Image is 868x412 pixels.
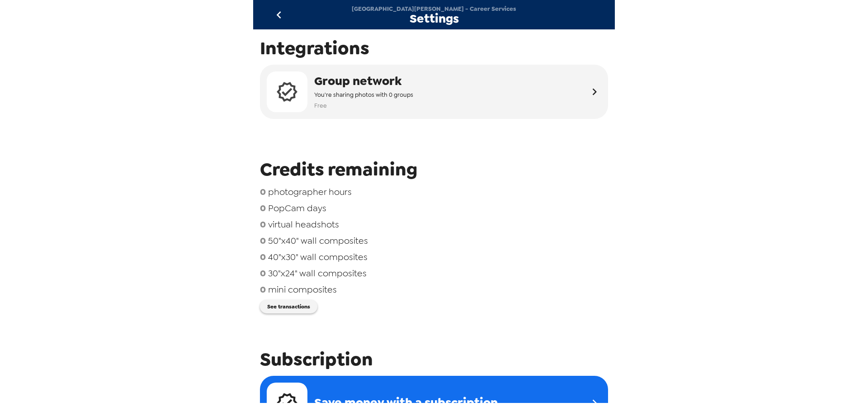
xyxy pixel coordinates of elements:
span: 0 [260,267,266,279]
span: Group network [314,73,413,90]
span: 50"x40" wall composites [268,235,368,246]
span: Credits remaining [260,157,608,181]
span: photographer hours [268,186,352,198]
span: 40"x30" wall composites [268,251,368,263]
span: Settings [410,13,459,25]
span: Free [314,100,413,111]
span: 0 [260,202,266,214]
span: virtual headshots [268,218,339,230]
span: Subscription [260,347,608,371]
span: 0 [260,235,266,246]
button: See transactions [260,300,317,313]
span: mini composites [268,284,337,295]
span: 0 [260,251,266,263]
span: Integrations [260,36,608,60]
span: Save money with a subscription [314,394,498,411]
span: 30"x24" wall composites [268,267,367,279]
button: Group networkYou're sharing photos with 0 groupsFree [260,65,608,119]
span: You're sharing photos with 0 groups [314,90,413,100]
span: 0 [260,284,266,295]
span: 0 [260,218,266,230]
span: PopCam days [268,202,326,214]
span: 0 [260,186,266,198]
span: [GEOGRAPHIC_DATA][PERSON_NAME] - Career Services [352,5,516,13]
